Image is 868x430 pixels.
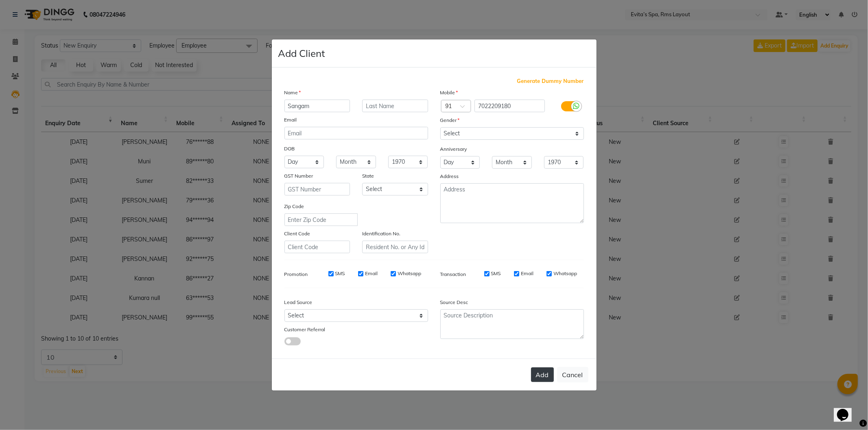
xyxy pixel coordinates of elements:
iframe: chat widget [834,397,860,422]
label: Address [440,173,459,180]
label: Mobile [440,89,458,96]
label: DOB [284,145,295,152]
label: Gender [440,117,460,124]
label: GST Number [284,172,313,180]
label: Customer Referral [284,326,326,333]
label: Source Desc [440,299,468,306]
label: Email [521,270,533,277]
input: Last Name [362,100,428,112]
label: Whatsapp [398,270,421,277]
input: Enter Zip Code [284,213,358,226]
label: Name [284,89,301,96]
input: Email [284,127,428,139]
button: Add [531,367,554,382]
input: First Name [284,100,350,112]
input: Client Code [284,241,350,253]
input: Mobile [474,100,545,112]
label: SMS [335,270,345,277]
label: Identification No. [362,230,400,237]
input: Resident No. or Any Id [362,241,428,253]
label: Email [284,116,297,124]
label: SMS [491,270,501,277]
label: Transaction [440,271,466,278]
label: Lead Source [284,299,313,306]
label: State [362,172,374,180]
label: Zip Code [284,203,304,210]
label: Whatsapp [553,270,577,277]
label: Promotion [284,271,308,278]
label: Client Code [284,230,310,237]
h4: Add Client [278,46,325,61]
button: Cancel [557,367,588,382]
label: Anniversary [440,146,467,153]
label: Email [365,270,378,277]
span: Generate Dummy Number [517,77,584,85]
input: GST Number [284,183,350,195]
